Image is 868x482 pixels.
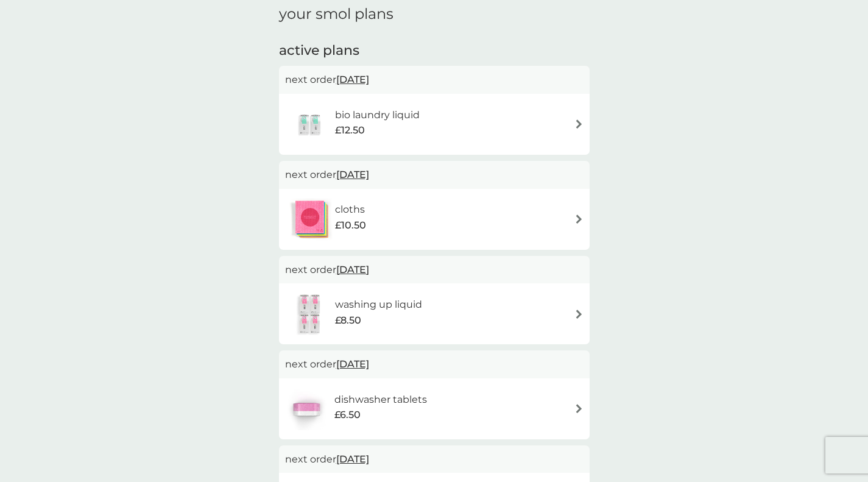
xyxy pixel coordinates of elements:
span: [DATE] [336,447,369,471]
span: £10.50 [335,218,366,233]
img: cloths [285,198,335,241]
h1: your smol plans [279,5,590,23]
img: dishwasher tablets [285,388,328,430]
img: bio laundry liquid [285,103,335,146]
img: arrow right [574,214,584,224]
span: [DATE] [336,352,369,376]
p: next order [285,452,584,467]
img: washing up liquid [285,292,335,335]
p: next order [285,72,584,88]
img: arrow right [574,119,584,129]
span: [DATE] [336,258,369,282]
img: arrow right [574,404,584,413]
span: [DATE] [336,68,369,91]
h6: washing up liquid [335,297,422,313]
p: next order [285,262,584,278]
h6: cloths [335,202,366,218]
p: next order [285,356,584,372]
h6: bio laundry liquid [335,107,420,123]
span: £12.50 [335,122,365,138]
span: £8.50 [335,313,361,328]
img: arrow right [574,310,584,319]
h6: dishwasher tablets [334,392,427,408]
h2: active plans [279,41,590,60]
p: next order [285,167,584,183]
span: £6.50 [334,407,361,423]
span: [DATE] [336,163,369,186]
